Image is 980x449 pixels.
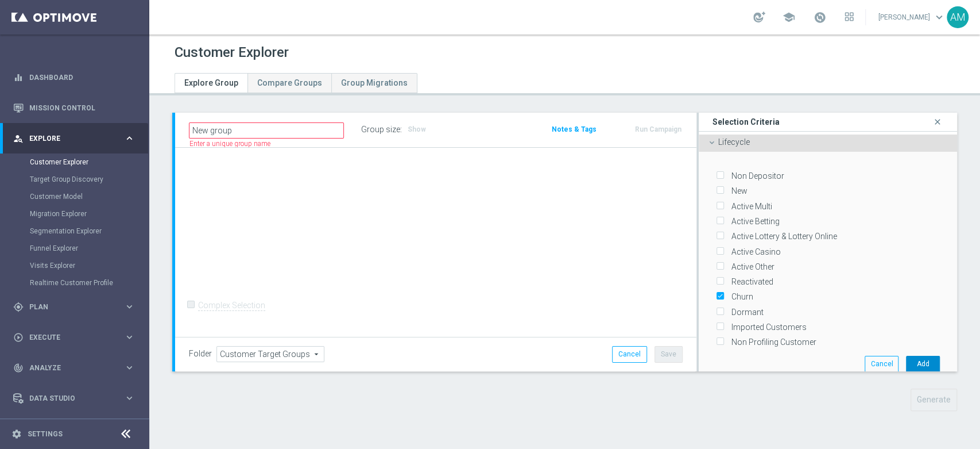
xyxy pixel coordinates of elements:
a: Mission Control [29,93,135,123]
button: Data Studio keyboard_arrow_right [13,394,135,403]
i: close [932,114,943,130]
a: Visits Explorer [30,261,119,270]
span: school [783,11,795,24]
button: gps_fixed Plan keyboard_arrow_right [13,302,135,312]
a: Segmentation Explorer [30,227,119,236]
a: Settings [28,431,63,438]
i: equalizer [13,72,24,83]
button: Cancel [865,356,898,372]
span: Explore Group [184,78,238,87]
label: Non Depositor [727,171,784,181]
div: Segmentation Explorer [30,222,148,240]
span: Analyze [29,364,124,371]
i: keyboard_arrow_right [124,362,135,373]
a: Migration Explorer [30,209,119,218]
button: equalizer Dashboard [13,73,135,82]
span: keyboard_arrow_down [933,11,946,24]
label: Imported Customers [727,322,807,332]
a: Dashboard [29,62,135,93]
i: gps_fixed [13,302,24,312]
label: Active Betting [727,216,780,227]
h3: Selection Criteria [712,117,780,127]
i: keyboard_arrow_right [124,332,135,343]
div: Data Studio [13,393,124,404]
div: Customer Model [30,188,148,205]
span: Explore [29,135,124,142]
label: New [727,186,747,196]
div: AM [947,6,969,28]
button: Mission Control [13,103,135,113]
div: Optibot [13,413,135,444]
button: Cancel [612,346,647,362]
button: Add [906,356,940,372]
div: Mission Control [13,93,135,123]
i: person_search [13,133,24,144]
div: Customer Explorer [30,153,148,171]
label: Folder [189,349,212,359]
i: settings [11,429,22,439]
div: Dashboard [13,62,135,93]
div: Realtime Customer Profile [30,274,148,291]
a: Customer Model [30,192,119,201]
div: Analyze [13,363,124,373]
button: Generate [911,389,957,411]
label: : [400,125,402,135]
label: Active Other [727,262,774,272]
div: Migration Explorer [30,205,148,222]
div: Funnel Explorer [30,240,148,257]
label: Reactivated [727,277,773,287]
span: Plan [29,304,124,310]
label: Active Casino [727,247,781,257]
label: Active Lottery & Lottery Online [727,231,837,241]
i: keyboard_arrow_right [124,393,135,404]
span: Lifecycle [718,137,750,147]
span: Compare Groups [257,78,322,87]
a: Target Group Discovery [30,175,119,184]
label: Group size [361,125,400,135]
button: person_search Explore keyboard_arrow_right [13,134,135,143]
button: Notes & Tags [551,123,598,136]
button: play_circle_outline Execute keyboard_arrow_right [13,333,135,342]
input: Enter a name for this target group [189,122,344,139]
i: play_circle_outline [13,332,24,343]
div: Explore [13,133,124,144]
span: Execute [29,334,124,341]
label: Non Profiling Customer [727,337,816,347]
span: Data Studio [29,395,124,402]
label: Complex Selection [198,300,265,311]
label: Dormant [727,307,764,317]
label: Churn [727,291,753,302]
a: Customer Explorer [30,158,119,167]
div: Visits Explorer [30,257,148,274]
h1: Customer Explorer [175,44,289,61]
i: keyboard_arrow_right [124,301,135,312]
label: Enter a unique group name [189,139,270,149]
a: Realtime Customer Profile [30,278,119,287]
button: Save [654,346,683,362]
i: keyboard_arrow_right [124,133,135,144]
button: track_changes Analyze keyboard_arrow_right [13,363,135,373]
ul: Tabs [175,73,417,93]
a: Funnel Explorer [30,244,119,253]
div: Plan [13,302,124,312]
span: Group Migrations [341,78,408,87]
div: Execute [13,332,124,343]
i: track_changes [13,363,24,373]
a: Optibot [29,413,120,444]
a: [PERSON_NAME]keyboard_arrow_down [877,9,947,26]
label: Active Multi [727,201,772,212]
div: Target Group Discovery [30,171,148,188]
